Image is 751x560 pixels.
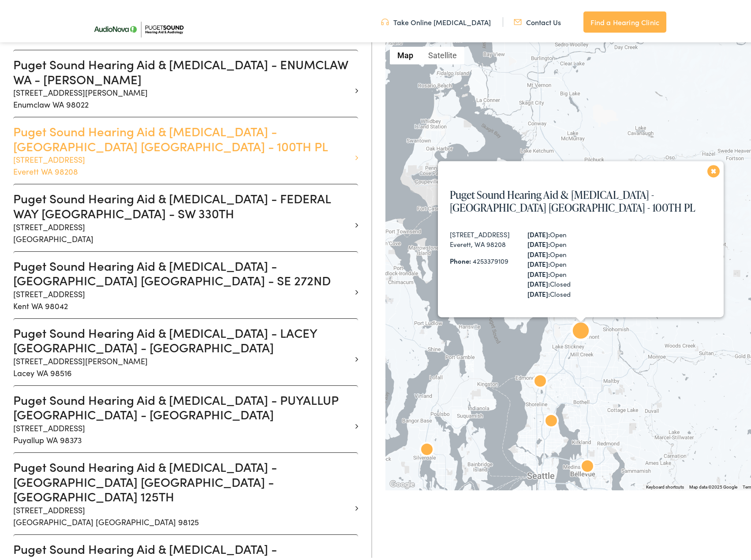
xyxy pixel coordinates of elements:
[514,15,522,24] img: utility icon
[13,54,351,108] a: Puget Sound Hearing Aid & [MEDICAL_DATA] - ENUMCLAW WA - [PERSON_NAME] [STREET_ADDRESS][PERSON_NA...
[13,256,351,285] h3: Puget Sound Hearing Aid & [MEDICAL_DATA] - [GEOGRAPHIC_DATA] [GEOGRAPHIC_DATA] - SE 272ND
[13,323,351,352] h3: Puget Sound Hearing Aid & [MEDICAL_DATA] - LACEY [GEOGRAPHIC_DATA] - [GEOGRAPHIC_DATA]
[13,323,351,376] a: Puget Sound Hearing Aid & [MEDICAL_DATA] - LACEY [GEOGRAPHIC_DATA] - [GEOGRAPHIC_DATA] [STREET_AD...
[13,218,351,242] p: [STREET_ADDRESS] [GEOGRAPHIC_DATA]
[13,390,351,443] a: Puget Sound Hearing Aid & [MEDICAL_DATA] - PUYALLUP [GEOGRAPHIC_DATA] - [GEOGRAPHIC_DATA] [STREET...
[13,285,351,309] p: [STREET_ADDRESS] Kent WA 98042
[514,15,561,24] a: Contact Us
[13,188,351,242] a: Puget Sound Hearing Aid & [MEDICAL_DATA] - FEDERAL WAY [GEOGRAPHIC_DATA] - SW 330TH [STREET_ADDRE...
[13,352,351,376] p: [STREET_ADDRESS][PERSON_NAME] Lacey WA 98516
[13,188,351,218] h3: Puget Sound Hearing Aid & [MEDICAL_DATA] - FEDERAL WAY [GEOGRAPHIC_DATA] - SW 330TH
[13,84,351,108] p: [STREET_ADDRESS][PERSON_NAME] Enumclaw WA 98022
[13,457,351,501] h3: Puget Sound Hearing Aid & [MEDICAL_DATA] - [GEOGRAPHIC_DATA] [GEOGRAPHIC_DATA] - [GEOGRAPHIC_DATA...
[13,121,351,151] h3: Puget Sound Hearing Aid & [MEDICAL_DATA] - [GEOGRAPHIC_DATA] [GEOGRAPHIC_DATA] - 100TH PL
[13,151,351,175] p: [STREET_ADDRESS] Everett WA 98208
[13,390,351,419] h3: Puget Sound Hearing Aid & [MEDICAL_DATA] - PUYALLUP [GEOGRAPHIC_DATA] - [GEOGRAPHIC_DATA]
[13,501,351,525] p: [STREET_ADDRESS] [GEOGRAPHIC_DATA] [GEOGRAPHIC_DATA] 98125
[13,121,351,175] a: Puget Sound Hearing Aid & [MEDICAL_DATA] - [GEOGRAPHIC_DATA] [GEOGRAPHIC_DATA] - 100TH PL [STREET...
[13,419,351,443] p: [STREET_ADDRESS] Puyallup WA 98373
[13,457,351,525] a: Puget Sound Hearing Aid & [MEDICAL_DATA] - [GEOGRAPHIC_DATA] [GEOGRAPHIC_DATA] - [GEOGRAPHIC_DATA...
[381,15,389,24] img: utility icon
[381,15,491,24] a: Take Online [MEDICAL_DATA]
[13,54,351,84] h3: Puget Sound Hearing Aid & [MEDICAL_DATA] - ENUMCLAW WA - [PERSON_NAME]
[583,9,666,30] a: Find a Hearing Clinic
[13,256,351,309] a: Puget Sound Hearing Aid & [MEDICAL_DATA] - [GEOGRAPHIC_DATA] [GEOGRAPHIC_DATA] - SE 272ND [STREET...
